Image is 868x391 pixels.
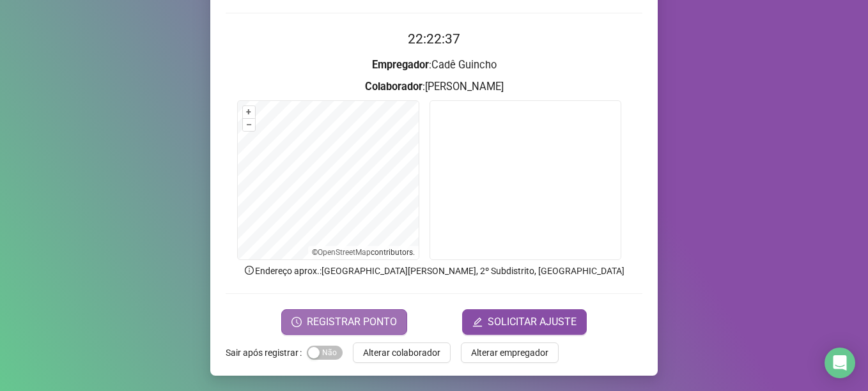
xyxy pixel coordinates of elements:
[226,342,307,363] label: Sair após registrar
[408,31,460,47] time: 22:22:37
[307,314,397,330] span: REGISTRAR PONTO
[281,309,407,335] button: REGISTRAR PONTO
[471,346,548,360] span: Alterar empregador
[488,314,577,330] span: SOLICITAR AJUSTE
[825,348,855,378] div: Open Intercom Messenger
[243,119,255,131] button: –
[472,317,483,327] span: edit
[318,248,371,257] a: OpenStreetMap
[243,106,255,118] button: +
[312,248,415,257] li: © contributors.
[462,309,587,335] button: editSOLICITAR AJUSTE
[226,264,642,278] p: Endereço aprox. : [GEOGRAPHIC_DATA][PERSON_NAME], 2º Subdistrito, [GEOGRAPHIC_DATA]
[353,342,451,363] button: Alterar colaborador
[372,59,429,71] strong: Empregador
[226,57,642,73] h3: : Cadê Guincho
[365,80,422,93] strong: Colaborador
[461,342,559,363] button: Alterar empregador
[363,346,440,360] span: Alterar colaborador
[291,317,302,327] span: clock-circle
[244,264,255,276] span: info-circle
[226,79,642,95] h3: : [PERSON_NAME]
